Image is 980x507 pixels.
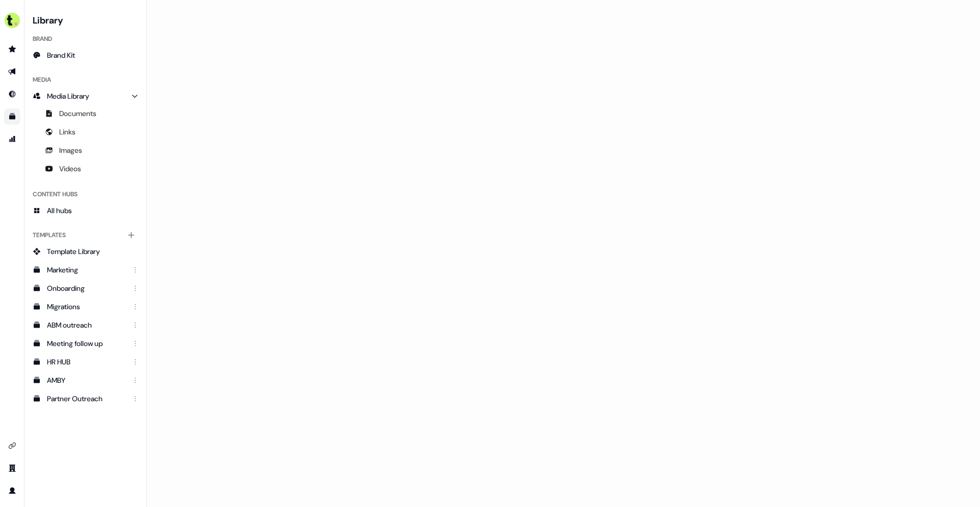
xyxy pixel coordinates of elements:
[47,302,126,312] div: Migrations
[47,50,75,60] span: Brand Kit
[29,186,142,202] div: Content Hubs
[29,72,142,88] div: Media
[29,160,142,177] a: Videos
[29,31,142,47] div: Brand
[29,142,142,158] a: Images
[4,482,20,499] a: Go to profile
[47,338,126,349] div: Meeting follow up
[29,124,142,140] a: Links
[4,108,20,125] a: Go to templates
[29,390,142,407] a: Partner Outreach
[47,394,126,404] div: Partner Outreach
[29,354,142,370] a: HR HUB
[59,108,96,119] span: Documents
[47,91,89,101] span: Media Library
[29,262,142,278] a: Marketing
[47,375,126,385] div: AMBY
[47,265,126,275] div: Marketing
[47,205,72,216] span: All hubs
[29,280,142,296] a: Onboarding
[47,246,100,257] span: Template Library
[59,145,82,155] span: Images
[29,298,142,315] a: Migrations
[4,460,20,476] a: Go to team
[29,12,142,27] h3: Library
[29,243,142,260] a: Template Library
[47,357,126,367] div: HR HUB
[59,127,76,137] span: Links
[29,105,142,122] a: Documents
[29,202,142,219] a: All hubs
[29,88,142,104] a: Media Library
[29,335,142,352] a: Meeting follow up
[4,131,20,147] a: Go to attribution
[29,317,142,333] a: ABM outreach
[4,86,20,102] a: Go to Inbound
[29,47,142,63] a: Brand Kit
[59,164,81,174] span: Videos
[4,41,20,57] a: Go to prospects
[29,227,142,243] div: Templates
[4,437,20,454] a: Go to integrations
[47,320,126,330] div: ABM outreach
[29,372,142,388] a: AMBY
[4,63,20,80] a: Go to outbound experience
[47,283,126,293] div: Onboarding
